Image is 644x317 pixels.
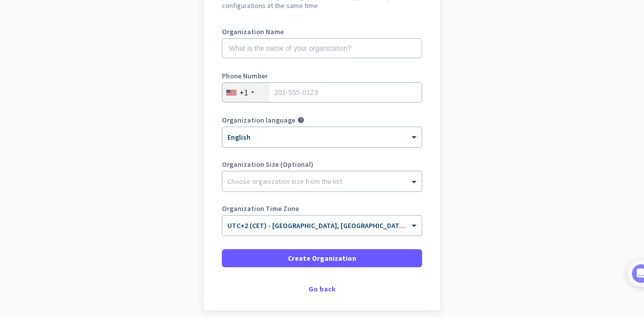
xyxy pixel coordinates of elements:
label: Organization Time Zone [222,205,422,212]
button: Create Organization [222,249,422,267]
label: Organization Name [222,28,422,35]
label: Organization language [222,117,295,124]
div: +1 [239,87,248,97]
label: Phone Number [222,72,422,79]
div: Go back [222,285,422,292]
span: Create Organization [288,253,356,263]
label: Organization Size (Optional) [222,161,422,168]
input: What is the name of your organization? [222,38,422,58]
input: 201-555-0123 [222,82,422,102]
i: help [297,117,304,124]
